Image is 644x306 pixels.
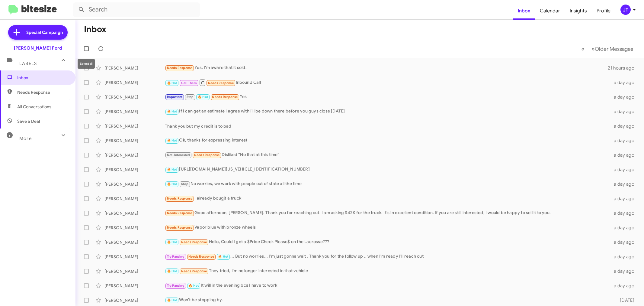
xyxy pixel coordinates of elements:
span: Try Pausing [167,255,184,259]
div: Ok, thanks for expressing interest [165,137,609,144]
div: No worries, we work with people out of state all the time [165,181,609,187]
div: [PERSON_NAME] [104,283,165,289]
a: Inbox [513,2,535,20]
span: 🔥 Hot [167,240,177,244]
div: [PERSON_NAME] Ford [14,45,62,51]
span: Needs Response [188,255,214,259]
div: 21 hours ago [608,65,639,71]
div: [PERSON_NAME] [104,123,165,129]
span: 🔥 Hot [198,95,208,99]
input: Search [73,2,200,17]
div: Select all [78,59,95,69]
span: Needs Response [208,81,234,85]
div: a day ago [609,109,639,115]
span: 🔥 Hot [188,284,199,288]
div: a day ago [609,268,639,274]
div: [PERSON_NAME] [104,167,165,173]
span: » [591,45,595,53]
div: Vapor blue with bronze wheels [165,224,609,231]
div: a day ago [609,181,639,187]
div: [DATE] [609,297,639,303]
button: JT [615,5,637,15]
div: It will in the evening bcs I have to work [165,282,609,289]
span: Needs Response [181,269,207,273]
span: Needs Response [167,197,193,200]
div: They tried, I'm no longer interested in that vehicle [165,268,609,275]
span: Needs Response [17,89,69,95]
a: Profile [592,2,615,20]
div: a day ago [609,123,639,129]
span: « [581,45,585,53]
div: a day ago [609,80,639,86]
span: 🔥 Hot [167,298,177,302]
span: 🔥 Hot [167,168,177,171]
span: 🔥 Hot [167,109,177,113]
div: I already bougjt a truck [165,195,609,202]
div: a day ago [609,138,639,144]
span: Calendar [535,2,565,20]
div: JT [620,5,631,15]
span: 🔥 Hot [218,255,228,259]
button: Next [588,43,637,55]
div: a day ago [609,94,639,100]
div: [PERSON_NAME] [104,210,165,216]
div: Won't be stopping by. [165,297,609,304]
div: Thank you but my credit is to bad [165,123,609,129]
div: [PERSON_NAME] [104,225,165,231]
span: Needs Response [194,153,220,157]
div: Hello, Could I get a $Price Check Please$ on the Lacrosse??? [165,239,609,246]
span: Call Them [181,81,197,85]
span: Stop [181,182,188,186]
div: [PERSON_NAME] [104,268,165,274]
div: [PERSON_NAME] [104,254,165,260]
div: [PERSON_NAME] [104,109,165,115]
div: a day ago [609,254,639,260]
span: 🔥 Hot [167,81,177,85]
span: Important [167,95,183,99]
nav: Page navigation example [578,43,637,55]
span: All Conversations [17,104,51,110]
div: [PERSON_NAME] [104,297,165,303]
div: [PERSON_NAME] [104,94,165,100]
span: Stop [187,95,194,99]
span: 🔥 Hot [167,138,177,142]
div: Yes [165,93,609,100]
div: Inbound Call [165,79,609,86]
div: [PERSON_NAME] [104,80,165,86]
div: a day ago [609,210,639,216]
div: a day ago [609,225,639,231]
div: [PERSON_NAME] [104,152,165,158]
span: Needs Response [212,95,238,99]
div: a day ago [609,196,639,202]
h1: Inbox [84,24,106,34]
span: Inbox [17,75,69,81]
div: [PERSON_NAME] [104,181,165,187]
span: Try Pausing [167,284,184,288]
div: [PERSON_NAME] [104,196,165,202]
span: 🔥 Hot [167,269,177,273]
div: [PERSON_NAME] [104,239,165,245]
a: Insights [565,2,592,20]
a: Special Campaign [8,25,68,40]
div: a day ago [609,152,639,158]
span: Needs Response [167,211,193,215]
span: Needs Response [181,240,207,244]
span: Needs Response [167,66,193,70]
button: Previous [578,43,588,55]
div: Yes. I'm aware that it sold. [165,64,608,71]
div: [PERSON_NAME] [104,65,165,71]
span: 🔥 Hot [167,182,177,186]
div: Disliked “No that at this time” [165,151,609,158]
div: ... But no worries... I'm just gonna wait . Thank you for the follow up .. when I'm ready I'll re... [165,253,609,260]
div: [PERSON_NAME] [104,138,165,144]
span: Needs Response [167,226,193,229]
div: a day ago [609,167,639,173]
div: a day ago [609,283,639,289]
span: Not-Interested [167,153,190,157]
span: Save a Deal [17,118,40,124]
div: a day ago [609,239,639,245]
div: Good afternoon, [PERSON_NAME]. Thank you for reaching out. I am asking $42K for the truck. It's i... [165,210,609,216]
